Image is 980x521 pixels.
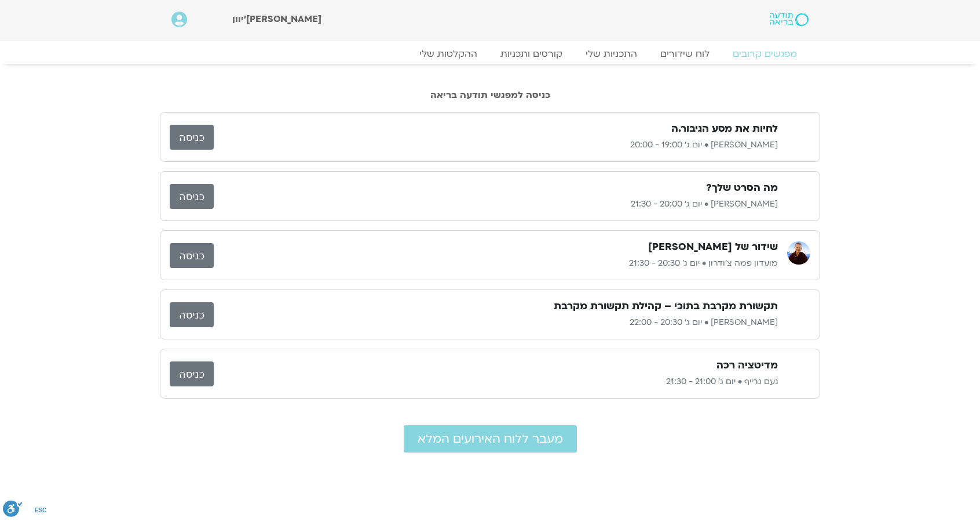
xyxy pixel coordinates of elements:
[214,197,778,211] p: [PERSON_NAME] • יום ג׳ 20:00 - 21:30
[170,125,214,150] a: כניסה
[232,13,321,26] span: [PERSON_NAME]'יוון
[170,361,214,386] a: כניסה
[408,48,489,60] a: ההקלטות שלי
[170,243,214,268] a: כניסה
[787,241,810,265] img: מועדון פמה צ'ודרון
[787,301,810,324] img: ערן טייכר
[404,425,577,453] a: מעבר ללוח האירועים המלא
[706,181,778,195] h3: מה הסרט שלך?
[160,90,820,100] h2: כניסה למפגשי תודעה בריאה
[648,240,778,254] h3: שידור של [PERSON_NAME]
[787,360,810,383] img: נעם גרייף
[721,48,809,60] a: מפגשים קרובים
[418,432,563,446] span: מעבר ללוח האירועים המלא
[574,48,649,60] a: התכניות שלי
[716,359,778,372] h3: מדיטציה רכה
[214,138,778,152] p: [PERSON_NAME] • יום ג׳ 19:00 - 20:00
[787,182,810,205] img: ג'יוואן ארי בוסתן
[214,316,778,330] p: [PERSON_NAME] • יום ג׳ 20:30 - 22:00
[554,299,778,313] h3: תקשורת מקרבת בתוכי – קהילת תקשורת מקרבת
[649,48,721,60] a: לוח שידורים
[787,123,810,146] img: תמר לינצבסקי
[214,256,778,270] p: מועדון פמה צ'ודרון • יום ג׳ 20:30 - 21:30
[214,375,778,389] p: נעם גרייף • יום ג׳ 21:00 - 21:30
[170,302,214,327] a: כניסה
[489,48,574,60] a: קורסים ותכניות
[671,122,778,136] h3: לחיות את מסע הגיבור.ה
[170,184,214,209] a: כניסה
[171,48,809,60] nav: Menu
